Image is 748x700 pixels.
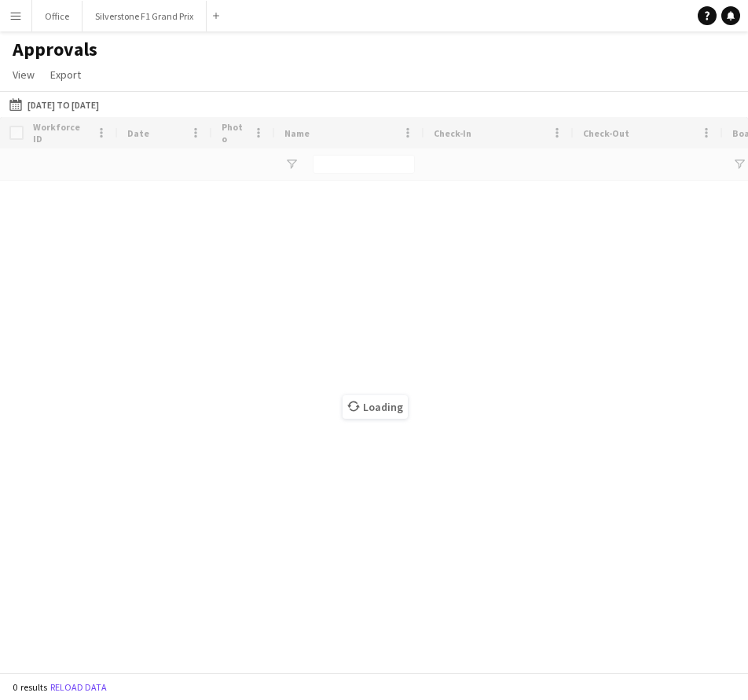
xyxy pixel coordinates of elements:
a: Export [44,64,87,85]
a: View [6,64,41,85]
span: Loading [343,395,408,419]
button: Reload data [47,679,110,696]
button: Silverstone F1 Grand Prix [82,1,207,31]
button: [DATE] to [DATE] [6,95,102,114]
span: View [13,68,35,82]
button: Office [32,1,82,31]
span: Export [50,68,81,82]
